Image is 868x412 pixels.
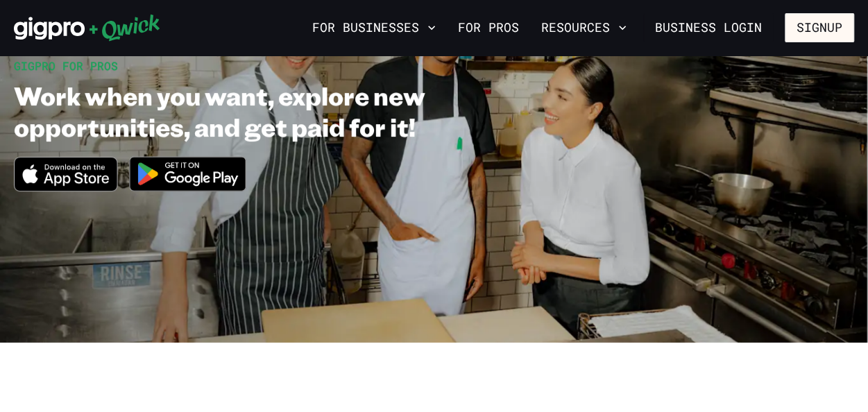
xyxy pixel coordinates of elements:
button: Resources [536,16,632,40]
img: Get it on Google Play [121,148,255,200]
a: For Pros [452,16,525,40]
button: For Businesses [307,16,441,40]
a: Business Login [643,13,774,42]
h1: Work when you want, explore new opportunities, and get paid for it! [14,80,518,142]
a: Download on the App Store [14,180,118,194]
span: GIGPRO FOR PROS [14,58,118,73]
button: Signup [785,13,854,42]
